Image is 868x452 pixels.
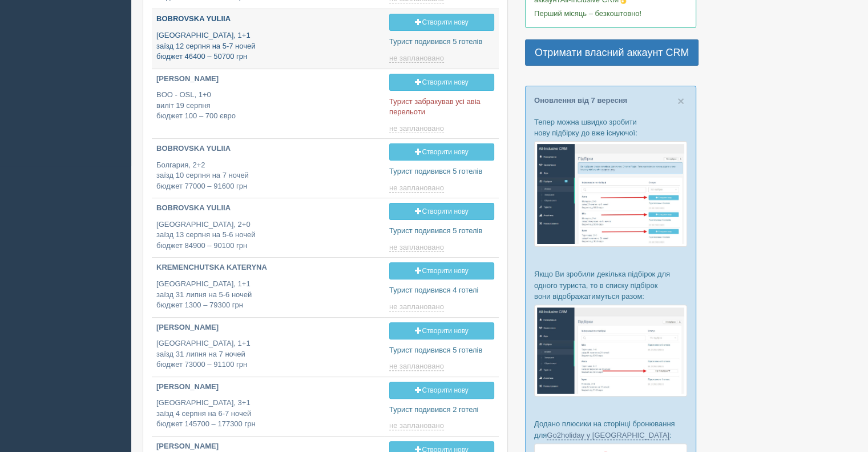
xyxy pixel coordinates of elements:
[389,124,446,133] a: не заплановано
[389,421,444,430] span: не заплановано
[677,95,684,107] button: Close
[156,203,380,214] p: BOBROVSKA YULIIA
[156,14,380,25] p: BOBROVSKA YULIIA
[389,243,444,252] span: не заплановано
[534,305,687,397] img: %D0%BF%D1%96%D0%B4%D0%B1%D1%96%D1%80%D0%BA%D0%B8-%D0%B3%D1%80%D1%83%D0%BF%D0%B0-%D1%81%D1%80%D0%B...
[389,302,444,311] span: не заплановано
[152,198,385,256] a: BOBROVSKA YULIIA [GEOGRAPHIC_DATA], 2+0заїзд 13 серпня на 5-6 ночейбюджет 84900 – 90100 грн
[389,97,494,118] p: Турист забракував усі авіа перельоти
[389,203,494,220] a: Створити нову
[389,345,494,356] p: Турист подивився 5 готелів
[547,431,669,440] a: Go2holiday у [GEOGRAPHIC_DATA]
[534,117,687,138] p: Тепер можна швидко зробити нову підбірку до вже існуючої:
[152,318,385,375] a: [PERSON_NAME] [GEOGRAPHIC_DATA], 1+1заїзд 31 липня на 7 ночейбюджет 73000 – 91100 грн
[389,362,444,371] span: не заплановано
[152,258,385,315] a: KREMENCHUTSKA KATERYNA [GEOGRAPHIC_DATA], 1+1заїзд 31 липня на 5-6 ночейбюджет 1300 – 79300 грн
[156,74,380,85] p: [PERSON_NAME]
[156,262,380,273] p: KREMENCHUTSKA KATERYNA
[156,382,380,393] p: [PERSON_NAME]
[389,243,446,252] a: не заплановано
[156,322,380,333] p: [PERSON_NAME]
[389,421,446,430] a: не заплановано
[389,382,494,399] a: Створити нову
[156,441,380,452] p: [PERSON_NAME]
[156,338,380,370] p: [GEOGRAPHIC_DATA], 1+1 заїзд 31 липня на 7 ночей бюджет 73000 – 91100 грн
[534,269,687,301] p: Якщо Ви зробили декілька підбірок для одного туриста, то в списку підбірок вони відображатимуться...
[389,54,446,63] a: не заплановано
[534,141,687,247] img: %D0%BF%D1%96%D0%B4%D0%B1%D1%96%D1%80%D0%BA%D0%B0-%D1%82%D1%83%D1%80%D0%B8%D1%81%D1%82%D1%83-%D1%8...
[389,54,444,63] span: не заплановано
[152,9,385,67] a: BOBROVSKA YULIIA [GEOGRAPHIC_DATA], 1+1заїзд 12 серпня на 5-7 ночейбюджет 46400 – 50700 грн
[152,139,385,197] a: BOBROVSKA YULIIA Болгария, 2+2заїзд 10 серпня на 7 ночейбюджет 77000 – 91600 грн
[534,8,687,19] p: Перший місяць – безкоштовно!
[389,143,494,161] a: Створити нову
[156,160,380,192] p: Болгария, 2+2 заїзд 10 серпня на 7 ночей бюджет 77000 – 91600 грн
[152,377,385,435] a: [PERSON_NAME] [GEOGRAPHIC_DATA], 3+1заїзд 4 серпня на 6-7 ночейбюджет 145700 – 177300 грн
[525,39,699,66] a: Отримати власний аккаунт CRM
[389,183,446,193] a: не заплановано
[389,285,494,296] p: Турист подивився 4 готелі
[156,279,380,311] p: [GEOGRAPHIC_DATA], 1+1 заїзд 31 липня на 5-6 ночей бюджет 1300 – 79300 грн
[156,143,380,154] p: BOBROVSKA YULIIA
[389,302,446,311] a: не заплановано
[389,262,494,279] a: Створити нову
[677,94,684,107] span: ×
[156,219,380,251] p: [GEOGRAPHIC_DATA], 2+0 заїзд 13 серпня на 5-6 ночей бюджет 84900 – 90100 грн
[389,322,494,339] a: Створити нову
[389,405,494,415] p: Турист подивився 2 готелі
[389,362,446,371] a: не заплановано
[389,124,444,133] span: не заплановано
[534,418,687,440] p: Додано плюсики на сторінці бронювання для :
[156,90,380,122] p: BOO - OSL, 1+0 виліт 19 серпня бюджет 100 – 700 євро
[152,69,385,127] a: [PERSON_NAME] BOO - OSL, 1+0виліт 19 серпнябюджет 100 – 700 євро
[389,37,494,47] p: Турист подивився 5 готелів
[389,166,494,177] p: Турист подивився 5 готелів
[534,96,627,105] a: Оновлення від 7 вересня
[389,226,494,237] p: Турист подивився 5 готелів
[389,183,444,193] span: не заплановано
[156,30,380,62] p: [GEOGRAPHIC_DATA], 1+1 заїзд 12 серпня на 5-7 ночей бюджет 46400 – 50700 грн
[389,74,494,91] a: Створити нову
[389,14,494,31] a: Створити нову
[156,398,380,430] p: [GEOGRAPHIC_DATA], 3+1 заїзд 4 серпня на 6-7 ночей бюджет 145700 – 177300 грн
